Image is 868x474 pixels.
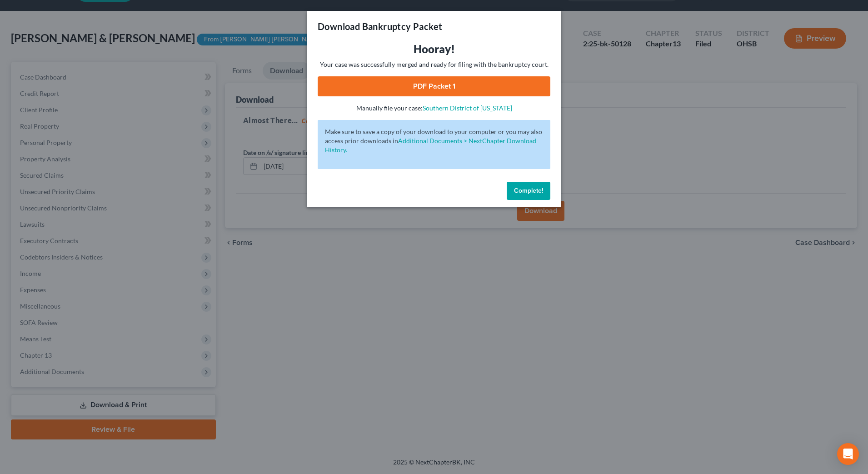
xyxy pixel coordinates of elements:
[318,20,442,33] h3: Download Bankruptcy Packet
[318,104,550,113] p: Manually file your case:
[507,182,550,200] button: Complete!
[318,42,550,56] h3: Hooray!
[318,60,550,69] p: Your case was successfully merged and ready for filing with the bankruptcy court.
[325,127,543,155] p: Make sure to save a copy of your download to your computer or you may also access prior downloads in
[514,187,543,195] span: Complete!
[325,137,536,154] a: Additional Documents > NextChapter Download History.
[837,443,859,465] div: Open Intercom Messenger
[318,76,550,96] a: PDF Packet 1
[423,104,512,112] a: Southern District of [US_STATE]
